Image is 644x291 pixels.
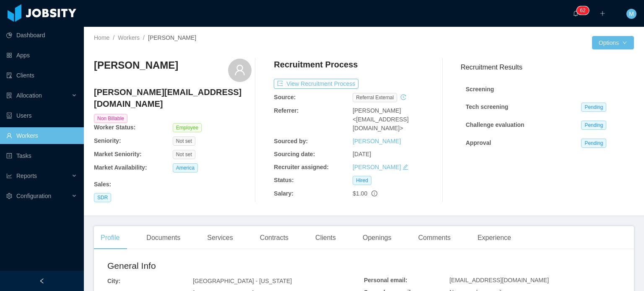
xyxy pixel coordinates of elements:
b: Source: [274,94,296,100]
button: icon: exportView Recruitment Process [274,79,358,89]
span: [PERSON_NAME] [148,34,196,41]
span: Hired [353,176,371,185]
div: Comments [412,226,457,250]
span: America [173,163,198,173]
h3: [PERSON_NAME] [94,59,178,72]
span: Not set [173,150,195,159]
i: icon: edit [402,164,408,170]
a: icon: robotUsers [6,107,77,124]
a: icon: appstoreApps [6,47,77,64]
button: Optionsicon: down [592,36,634,49]
span: Allocation [16,92,42,99]
a: Workers [118,34,140,41]
span: SDR [94,193,111,202]
p: 2 [583,6,586,15]
a: icon: auditClients [6,67,77,84]
div: Services [200,226,239,250]
span: info-circle [371,191,377,196]
div: Contracts [253,226,295,250]
i: icon: solution [6,93,12,98]
i: icon: setting [6,193,12,199]
span: Pending [581,121,606,130]
span: [GEOGRAPHIC_DATA] - [US_STATE] [193,278,292,284]
span: $1.00 [353,190,367,197]
div: Experience [471,226,518,250]
b: Status: [274,177,293,183]
b: Referrer: [274,107,299,114]
i: icon: history [400,94,406,100]
b: Market Availability: [94,164,147,171]
strong: Approval [466,139,491,146]
p: 6 [580,6,583,15]
span: Configuration [16,193,51,199]
b: Seniority: [94,137,121,144]
b: Worker Status: [94,124,135,131]
h3: Recruitment Results [461,62,634,72]
b: Sourced by: [274,138,308,144]
span: [EMAIL_ADDRESS][DOMAIN_NAME] [449,277,549,283]
strong: Challenge evaluation [466,121,525,128]
a: icon: pie-chartDashboard [6,27,77,44]
h4: Recruitment Process [274,59,358,70]
i: icon: line-chart [6,173,12,179]
b: Sales : [94,181,111,188]
span: [DATE] [353,151,371,157]
span: / [113,34,114,41]
div: Openings [356,226,398,250]
a: icon: userWorkers [6,127,77,144]
a: icon: exportView Recruitment Process [274,80,358,87]
span: Employee [173,123,202,132]
b: Personal email: [364,277,408,283]
div: Profile [94,226,126,250]
b: Sourcing date: [274,151,315,157]
sup: 62 [576,6,589,15]
strong: Tech screening [466,103,509,110]
b: Market Seniority: [94,151,142,157]
span: [PERSON_NAME] [353,107,401,114]
i: icon: user [234,64,246,76]
b: Salary: [274,190,293,197]
span: Pending [581,103,606,112]
i: icon: bell [573,10,579,16]
span: M [629,9,634,19]
i: icon: plus [600,10,605,16]
span: Reports [16,173,37,179]
span: / [143,34,145,41]
div: Clients [309,226,343,250]
span: Pending [581,139,606,148]
span: Non Billable [94,114,127,123]
a: [PERSON_NAME] [353,164,401,170]
a: [PERSON_NAME] [353,138,401,144]
h2: General Info [107,259,364,273]
div: Documents [140,226,187,250]
b: Recruiter assigned: [274,164,329,170]
span: Not set [173,136,195,146]
span: Referral external [353,93,397,102]
a: Home [94,34,109,41]
b: City: [107,278,120,284]
h4: [PERSON_NAME][EMAIL_ADDRESS][DOMAIN_NAME] [94,86,252,110]
strong: Screening [466,86,494,93]
span: <[EMAIL_ADDRESS][DOMAIN_NAME]> [353,116,408,131]
a: icon: profileTasks [6,147,77,164]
